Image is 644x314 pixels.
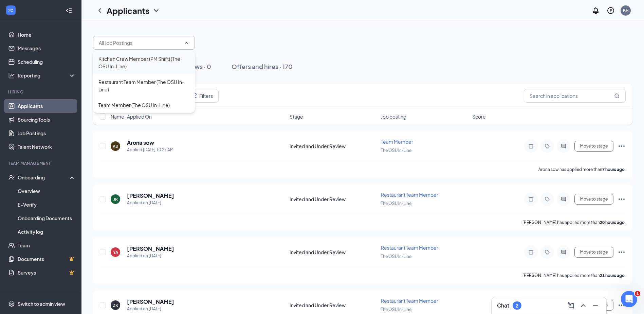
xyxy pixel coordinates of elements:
a: Messages [18,41,76,55]
button: ComposeMessage [566,300,576,311]
div: Applied on [DATE] [127,252,174,259]
div: ZK [113,302,118,308]
div: Invited and Under Review [290,249,377,256]
svg: Note [527,249,535,255]
div: Team Member (The OSU In-Line) [98,101,170,109]
a: Overview [18,184,76,198]
span: Restaurant Team Member [381,192,438,198]
svg: WorkstreamLogo [7,7,14,14]
b: 7 hours ago [602,167,625,172]
span: Stage [290,113,303,120]
button: Move to stage [574,247,613,258]
div: AS [113,143,118,149]
a: DocumentsCrown [18,252,76,266]
svg: Note [527,143,535,149]
svg: QuestionInfo [607,6,615,15]
div: JR [113,196,118,202]
div: Restaurant Team Member (The OSU In-Line) [98,78,189,93]
a: Home [18,28,76,41]
svg: ChevronUp [579,301,587,310]
b: 20 hours ago [600,220,625,225]
p: Arona sow has applied more than . [538,167,626,172]
button: Filter Filters [184,89,219,103]
h5: [PERSON_NAME] [127,298,174,306]
input: Search in applications [524,89,626,103]
div: Invited and Under Review [290,196,377,203]
a: Activity log [18,225,76,239]
a: Job Postings [18,126,76,140]
p: [PERSON_NAME] has applied more than . [522,273,626,278]
span: Team Member [381,139,413,145]
span: Name · Applied On [111,113,152,120]
span: The OSU In-Line [381,148,411,153]
div: Onboarding [18,174,70,181]
span: The OSU In-Line [381,254,411,259]
div: Applied [DATE] 10:27 AM [127,146,173,153]
h3: Chat [497,302,509,309]
button: Minimize [590,300,601,311]
svg: ChevronDown [152,6,160,15]
span: Restaurant Team Member [381,298,438,304]
h5: Arona sow [127,139,154,146]
svg: ChevronUp [184,40,189,46]
div: YA [113,249,118,255]
h5: [PERSON_NAME] [127,245,174,252]
div: Reporting [18,72,76,79]
b: 21 hours ago [600,273,625,278]
svg: Analysis [8,72,15,79]
svg: Settings [8,300,15,307]
div: Offers and hires · 170 [232,62,293,71]
button: ChevronUp [578,300,589,311]
svg: ActiveChat [559,196,568,202]
svg: Ellipses [618,301,626,309]
div: Team Management [8,160,74,166]
button: Move to stage [574,141,613,152]
a: Team [18,239,76,252]
span: Score [472,113,486,120]
a: SurveysCrown [18,266,76,279]
svg: Ellipses [618,248,626,256]
svg: Tag [543,249,551,255]
a: Scheduling [18,55,76,69]
button: Move to stage [574,194,613,205]
svg: ActiveChat [559,249,568,255]
svg: Ellipses [618,195,626,203]
p: [PERSON_NAME] has applied more than . [522,220,626,225]
div: 2 [516,303,518,309]
iframe: Intercom live chat [621,291,637,307]
a: Applicants [18,99,76,113]
svg: ComposeMessage [567,301,575,310]
div: Applied on [DATE] [127,306,174,312]
svg: MagnifyingGlass [614,93,620,99]
svg: UserCheck [8,174,15,181]
span: 1 [635,291,640,296]
span: The OSU In-Line [381,307,411,312]
div: Invited and Under Review [290,302,377,309]
svg: Tag [543,143,551,149]
h5: [PERSON_NAME] [127,192,174,199]
div: Switch to admin view [18,300,65,307]
span: The OSU In-Line [381,201,411,206]
svg: ActiveChat [559,143,568,149]
svg: Minimize [591,301,600,310]
div: Kitchen Crew Member (PM Shift) (The OSU In-Line) [98,55,189,70]
a: Sourcing Tools [18,113,76,126]
svg: Ellipses [618,142,626,150]
div: Applied on [DATE] [127,199,174,206]
a: E-Verify [18,198,76,211]
span: Restaurant Team Member [381,245,438,251]
svg: Tag [543,196,551,202]
div: Invited and Under Review [290,143,377,150]
div: KH [623,7,629,13]
svg: Collapse [66,7,72,14]
div: Hiring [8,89,74,95]
svg: Notifications [592,6,600,15]
input: All Job Postings [99,39,181,47]
a: Talent Network [18,140,76,154]
span: Job posting [381,113,406,120]
h1: Applicants [107,5,149,16]
svg: Note [527,196,535,202]
a: Onboarding Documents [18,211,76,225]
svg: ChevronLeft [96,6,104,15]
